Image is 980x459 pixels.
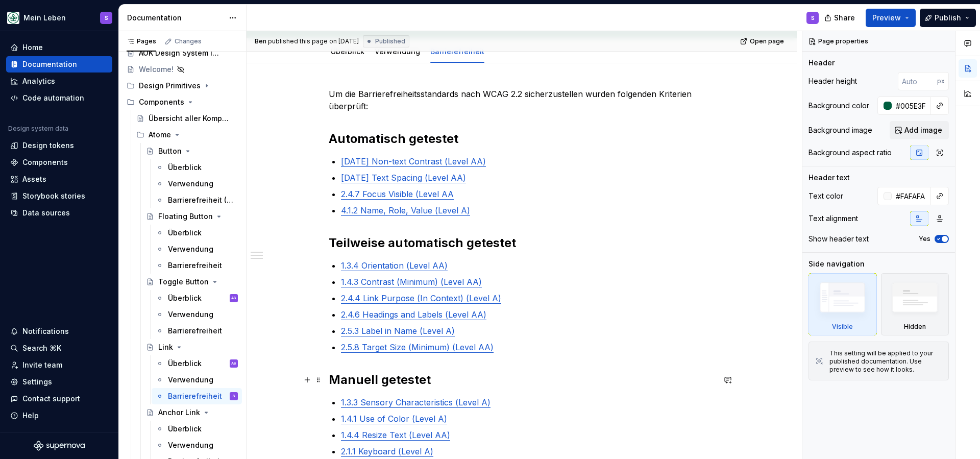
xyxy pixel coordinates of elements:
[750,37,784,45] span: Open page
[168,309,213,320] div: Verwendung
[149,113,233,124] div: Übersicht aller Komponenten
[341,326,455,336] a: 2.5.3 Label in Name (Level A)
[139,64,174,75] div: Welcome!
[892,187,931,205] input: Auto
[22,76,55,86] div: Analytics
[834,13,855,23] span: Share
[23,13,66,23] div: Mein Leben
[132,110,242,127] a: Übersicht aller Komponenten
[341,189,454,199] a: 2.4.7 Focus Visible (Level AA
[168,326,222,336] div: Barrierefreiheit
[808,191,843,201] div: Text color
[268,37,359,45] div: published this page on [DATE]
[152,437,242,453] a: Verwendung
[152,323,242,339] a: Barrierefreiheit
[175,37,202,45] div: Changes
[152,159,242,176] a: Überblick
[881,273,949,335] div: Hidden
[904,323,926,331] div: Hidden
[808,259,865,269] div: Side navigation
[142,143,242,159] a: Button
[375,37,405,45] span: Published
[22,93,84,103] div: Code automation
[34,441,85,451] a: Supernova Logo
[127,13,224,23] div: Documentation
[6,357,112,373] a: Invite team
[6,391,112,407] button: Contact support
[904,125,942,135] span: Add image
[152,372,242,388] a: Verwendung
[808,58,835,68] div: Header
[341,156,486,166] a: [DATE] Non-text Contrast (Level AA)
[168,391,222,401] div: Barrierefreiheit
[811,14,815,22] div: S
[22,191,85,201] div: Storybook stories
[152,421,242,437] a: Überblick
[152,290,242,306] a: ÜberblickAB
[808,125,872,135] div: Background image
[168,195,236,205] div: Barrierefreiheit (WIP)
[22,394,80,404] div: Contact support
[158,277,209,287] div: Toggle Button
[142,404,242,421] a: Anchor Link
[341,397,491,407] a: 1.3.3 Sensory Characteristics (Level A)
[168,244,213,254] div: Verwendung
[158,342,173,352] div: Link
[22,174,46,184] div: Assets
[158,211,213,222] div: Floating Button
[808,213,858,224] div: Text alignment
[341,173,466,183] a: [DATE] Text Spacing (Level AA)
[6,73,112,89] a: Analytics
[22,360,62,370] div: Invite team
[132,127,242,143] div: Atome
[149,130,171,140] div: Atome
[7,12,19,24] img: df5db9ef-aba0-4771-bf51-9763b7497661.png
[808,234,869,244] div: Show header text
[105,14,108,22] div: S
[168,179,213,189] div: Verwendung
[168,358,202,369] div: Überblick
[426,40,488,62] div: Barrierefreiheit
[341,414,447,424] a: 1.4.1 Use of Color (Level A)
[152,225,242,241] a: Überblick
[139,81,201,91] div: Design Primitives
[152,257,242,274] a: Barrierefreiheit
[22,208,70,218] div: Data sources
[341,430,450,440] a: 1.4.4 Resize Text (Level AA)
[6,374,112,390] a: Settings
[2,7,116,29] button: Mein LebenS
[341,446,433,456] a: 2.1.1 Keyboard (Level A)
[6,154,112,171] a: Components
[152,306,242,323] a: Verwendung
[920,9,976,27] button: Publish
[22,377,52,387] div: Settings
[341,260,448,271] a: 1.3.4 Orientation (Level AA)
[898,72,937,90] input: Auto
[6,188,112,204] a: Storybook stories
[6,39,112,56] a: Home
[329,88,715,112] p: Um die Barrierefreiheitsstandards nach WCAG 2.2 sicherzustellen wurden folgenden Kriterien überpr...
[819,9,862,27] button: Share
[168,293,202,303] div: Überblick
[142,208,242,225] a: Floating Button
[22,59,77,69] div: Documentation
[22,410,39,421] div: Help
[341,277,482,287] a: 1.4.3 Contrast (Minimum) (Level AA)
[890,121,949,139] button: Add image
[6,90,112,106] a: Code automation
[341,309,486,320] a: 2.4.6 Headings and Labels (Level AA)
[6,171,112,187] a: Assets
[152,388,242,404] a: BarrierefreiheitS
[168,440,213,450] div: Verwendung
[22,140,74,151] div: Design tokens
[329,235,516,250] strong: Teilweise automatisch getestet
[937,77,945,85] p: px
[232,391,235,401] div: S
[8,125,68,133] div: Design system data
[122,78,242,94] div: Design Primitives
[808,148,892,158] div: Background aspect ratio
[341,205,470,215] a: 4.1.2 Name, Role, Value (Level A)
[808,273,877,335] div: Visible
[22,326,69,336] div: Notifications
[892,96,931,115] input: Auto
